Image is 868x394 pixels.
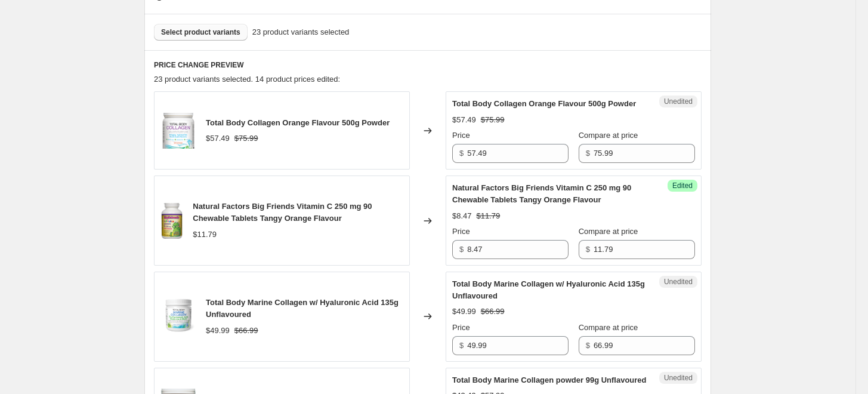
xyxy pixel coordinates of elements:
span: Natural Factors Big Friends Vitamin C 250 mg 90 Chewable Tablets Tangy Orange Flavour [452,183,631,204]
strike: $11.79 [477,210,501,222]
span: 23 product variants selected [252,26,350,38]
span: Compare at price [579,131,638,140]
div: $57.49 [452,114,476,126]
img: 2629-9_TBC_Marine_Collagen_Collactive_BOT500PANO_E_80x.png [160,298,196,334]
h6: PRICE CHANGE PREVIEW [154,60,702,70]
span: Price [452,131,470,140]
span: Total Body Marine Collagen w/ Hyaluronic Acid 135g Unflavoured [452,279,645,300]
span: $ [586,341,590,350]
div: $49.99 [452,306,476,318]
span: Price [452,227,470,236]
span: $ [459,149,464,158]
div: $8.47 [452,210,472,222]
span: Edited [672,181,693,190]
span: Total Body Collagen Orange Flavour 500g Powder [452,99,636,108]
span: Compare at price [579,323,638,332]
span: Unedited [664,97,693,106]
span: $ [459,341,464,350]
span: Select product variants [161,27,240,37]
strike: $75.99 [481,114,505,126]
span: Natural Factors Big Friends Vitamin C 250 mg 90 Chewable Tablets Tangy Orange Flavour [193,202,372,223]
span: Total Body Collagen Orange Flavour 500g Powder [206,118,390,127]
span: Price [452,323,470,332]
span: Total Body Marine Collagen powder 99g Unflavoured [452,375,647,384]
div: $49.99 [206,325,230,337]
span: Unedited [664,373,693,383]
strike: $66.99 [234,325,258,337]
span: $ [586,149,590,158]
img: 2631_NF_CEHR_80x.png [160,113,196,149]
div: $57.49 [206,133,230,144]
span: 23 product variants selected. 14 product prices edited: [154,75,340,84]
strike: $66.99 [481,306,505,318]
span: $ [459,245,464,254]
div: $11.79 [193,229,217,241]
span: Unedited [664,277,693,287]
strike: $75.99 [234,133,258,144]
button: Select product variants [154,24,248,41]
span: $ [586,245,590,254]
span: Compare at price [579,227,638,236]
span: Total Body Marine Collagen w/ Hyaluronic Acid 135g Unflavoured [206,298,399,319]
img: 1395__CEHR_80x.png [160,203,183,239]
